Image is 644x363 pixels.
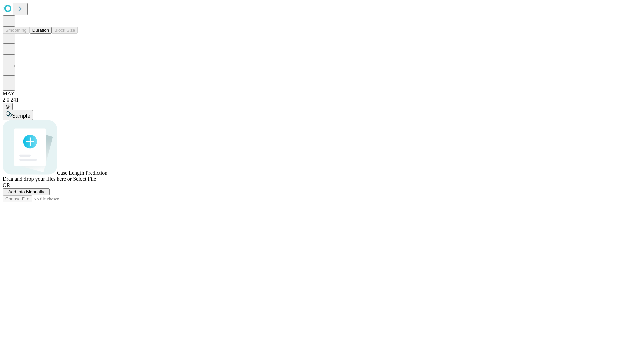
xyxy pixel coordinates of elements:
[3,176,72,182] span: Drag and drop your files here or
[3,27,30,34] button: Smoothing
[3,110,33,120] button: Sample
[3,188,50,195] button: Add Info Manually
[8,189,44,194] span: Add Info Manually
[30,27,52,34] button: Duration
[3,182,10,188] span: OR
[3,103,13,110] button: @
[12,113,30,119] span: Sample
[73,176,96,182] span: Select File
[52,27,78,34] button: Block Size
[5,104,10,109] span: @
[57,170,107,176] span: Case Length Prediction
[3,97,641,103] div: 2.0.241
[3,91,641,97] div: MAY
